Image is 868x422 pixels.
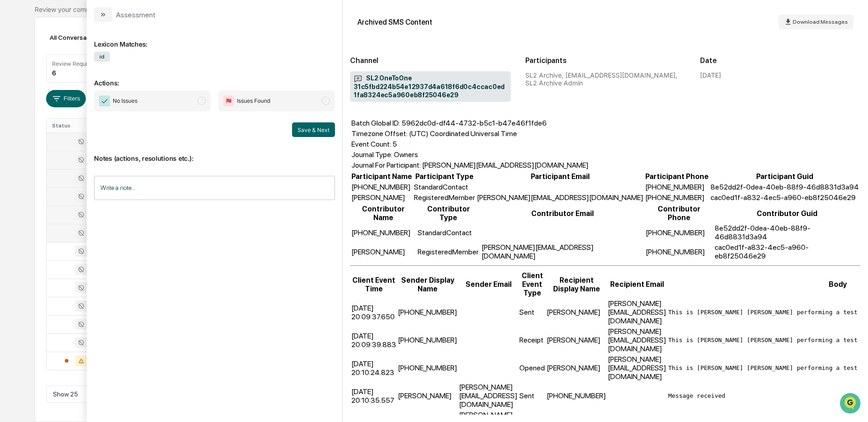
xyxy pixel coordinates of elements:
[46,30,115,45] div: All Conversations
[417,243,480,261] td: RegisteredMember
[9,140,24,155] img: Jack Rasmussen
[546,382,607,409] td: [PHONE_NUMBER]
[41,79,125,86] div: We're available if you need us!
[607,299,667,326] td: [PERSON_NAME][EMAIL_ADDRESS][DOMAIN_NAME]
[292,122,335,137] button: Save & Next
[519,382,545,409] td: Sent
[481,204,644,222] th: Contributor Email
[351,327,397,353] td: [DATE] 20:09:39.883
[351,139,589,149] td: Event Count: 5
[46,90,86,107] button: Filters
[354,74,507,100] span: SL2 OneToOne 31c5fbd224b54e12937d4a618f6d0c4ccac0ed1fa8324ec5a960eb8f25046e29
[645,193,709,202] td: [PHONE_NUMBER]
[351,223,416,242] td: [PHONE_NUMBER]
[76,124,79,132] span: •
[417,204,480,222] th: Contributor Type
[64,226,110,233] a: Powered byPylon
[81,149,99,156] span: [DATE]
[714,223,860,242] td: 8e52dd2f-0dea-40eb-88f9-46d8831d3a94
[546,327,607,353] td: [PERSON_NAME]
[75,187,113,196] span: Attestations
[63,183,117,200] a: 🗄️Attestations
[607,354,667,381] td: [PERSON_NAME][EMAIL_ADDRESS][DOMAIN_NAME]
[546,299,607,326] td: [PERSON_NAME]
[645,223,713,242] td: [PHONE_NUMBER]
[18,149,26,157] img: 1746055101610-c473b297-6a78-478c-a979-82029cc54cd1
[476,172,644,181] th: Participant Email
[839,392,863,417] iframe: Open customer support
[351,129,589,138] td: Timezone Offset: (UTC) Coordinated Universal Time
[700,71,721,79] div: [DATE]
[481,243,644,261] td: [PERSON_NAME][EMAIL_ADDRESS][DOMAIN_NAME]
[459,382,518,409] td: [PERSON_NAME][EMAIL_ADDRESS][DOMAIN_NAME]
[357,18,432,26] div: Archived SMS Content
[710,193,859,202] td: cac0ed1f-a832-4ec5-a960-eb8f25046e29
[413,182,476,192] td: StandardContact
[155,73,166,84] button: Start new chat
[81,124,99,132] span: [DATE]
[710,182,859,192] td: 8e52dd2f-0dea-40eb-88f9-46d8831d3a94
[9,188,16,195] div: 🖐️
[9,101,61,109] div: Past conversations
[9,70,26,86] img: 1746055101610-c473b297-6a78-478c-a979-82029cc54cd1
[779,15,853,29] button: Download Messages
[546,271,607,298] th: Recipient Display Name
[52,69,56,77] div: 6
[350,56,511,65] h2: Channel
[18,204,58,213] span: Data Lookup
[351,243,416,261] td: [PERSON_NAME]
[351,382,397,409] td: [DATE] 20:10:35.557
[413,172,476,181] th: Participant Type
[351,193,413,202] td: [PERSON_NAME]
[714,204,860,222] th: Contributor Guid
[52,60,96,67] div: Review Required
[397,382,458,409] td: [PERSON_NAME]
[710,172,859,181] th: Participant Guid
[223,95,234,106] img: Flag
[397,299,458,326] td: [PHONE_NUMBER]
[237,96,270,105] span: Issues Found
[18,125,26,132] img: 1746055101610-c473b297-6a78-478c-a979-82029cc54cd1
[645,243,713,261] td: [PHONE_NUMBER]
[113,96,137,105] span: No Issues
[76,149,79,156] span: •
[28,149,74,156] span: [PERSON_NAME]
[18,187,59,196] span: Preclearance
[351,354,397,381] td: [DATE] 20:10:24.823
[351,299,397,326] td: [DATE] 20:09:37.650
[141,100,166,111] button: See all
[94,29,335,48] div: Lexicon Matches:
[700,56,861,65] h2: Date
[519,299,545,326] td: Sent
[413,193,476,202] td: RegisteredMember
[645,204,713,222] th: Contributor Phone
[525,56,686,65] h2: Participants
[9,19,166,34] p: How can we help?
[351,182,413,192] td: [PHONE_NUMBER]
[351,172,413,181] th: Participant Name
[28,124,74,132] span: [PERSON_NAME]
[645,182,709,192] td: [PHONE_NUMBER]
[94,143,335,162] p: Notes (actions, resolutions etc.):
[116,11,156,19] div: Assessment
[5,183,63,200] a: 🖐️Preclearance
[9,205,16,212] div: 🔎
[714,243,860,261] td: cac0ed1f-a832-4ec5-a960-eb8f25046e29
[19,70,36,86] img: 8933085812038_c878075ebb4cc5468115_72.jpg
[5,200,61,217] a: 🔎Data Lookup
[351,150,589,159] td: Journal Type: Owners
[607,271,667,298] th: Recipient Email
[793,19,848,25] span: Download Messages
[519,354,545,381] td: Opened
[91,227,110,233] span: Pylon
[546,354,607,381] td: [PERSON_NAME]
[645,172,709,181] th: Participant Phone
[397,327,458,353] td: [PHONE_NUMBER]
[66,188,73,195] div: 🗄️
[99,95,110,106] img: Checkmark
[476,193,644,202] td: [PERSON_NAME][EMAIL_ADDRESS][DOMAIN_NAME]
[519,271,545,298] th: Client Event Type
[519,327,545,353] td: Receipt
